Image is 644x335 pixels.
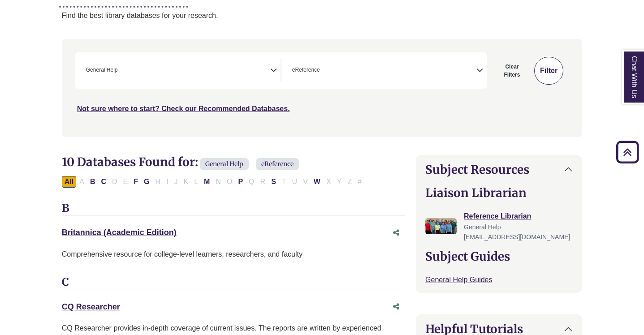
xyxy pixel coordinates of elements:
a: General Help Guides [425,276,492,283]
button: Filter Results G [141,176,152,188]
button: Filter Results F [131,176,141,188]
textarea: Search [322,68,326,75]
span: General Help [86,66,118,74]
a: CQ Researcher [62,302,120,311]
img: Reference Librarian [425,218,457,234]
span: eReference [292,66,320,74]
span: General Help [200,158,249,170]
button: Submit for Search Results [534,57,563,85]
button: Filter Results W [311,176,323,188]
button: Filter Results B [87,176,98,188]
span: eReference [256,158,299,170]
a: Reference Librarian [464,212,531,220]
h3: C [62,276,405,289]
nav: Search filters [62,39,582,137]
button: Filter Results S [268,176,279,188]
h3: B [62,202,405,215]
p: Find the best library databases for your research. [62,10,582,21]
a: Back to Top [613,146,642,158]
button: Clear Filters [492,57,532,85]
li: eReference [289,66,320,74]
button: All [62,176,76,188]
p: Comprehensive resource for college-level learners, researchers, and faculty [62,249,405,260]
button: Share this database [387,224,405,241]
span: 10 Databases Found for: [62,155,198,169]
button: Filter Results C [98,176,109,188]
textarea: Search [120,68,124,75]
h2: Liaison Librarian [425,186,573,200]
a: Not sure where to start? Check our Recommended Databases. [77,105,290,112]
div: Alpha-list to filter by first letter of database name [62,177,365,185]
li: General Help [82,66,118,74]
span: General Help [464,223,501,231]
button: Subject Resources [416,155,582,184]
button: Share this database [387,298,405,315]
h2: Subject Guides [425,249,573,263]
button: Filter Results P [235,176,246,188]
span: [EMAIL_ADDRESS][DOMAIN_NAME] [464,233,570,241]
button: Filter Results M [201,176,212,188]
a: Britannica (Academic Edition) [62,228,177,237]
